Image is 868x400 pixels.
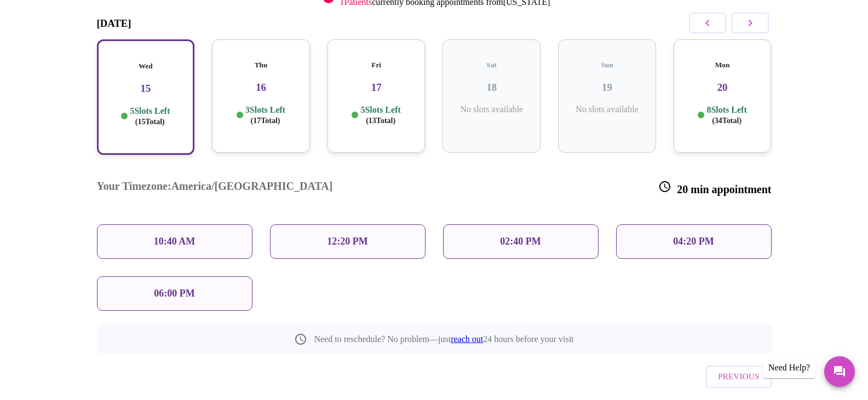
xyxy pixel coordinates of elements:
button: Messages [824,356,855,387]
p: No slots available [451,105,532,114]
p: 02:40 PM [500,236,541,247]
h5: Fri [336,61,417,69]
h5: Wed [107,62,185,71]
span: ( 17 Total) [251,117,280,125]
h3: Your Timezone: America/[GEOGRAPHIC_DATA] [97,180,333,196]
button: Previous [706,366,771,387]
h3: 18 [451,82,532,94]
h5: Sun [567,61,647,69]
p: 8 Slots Left [706,105,746,126]
span: ( 15 Total) [135,118,165,126]
div: Need Help? [763,357,815,378]
span: ( 34 Total) [712,117,741,125]
p: 5 Slots Left [360,105,400,126]
p: 10:40 AM [154,236,196,247]
h3: 20 min appointment [658,180,771,196]
h3: 17 [336,82,417,94]
p: Need to reschedule? No problem—just 24 hours before your visit [314,334,573,344]
h5: Mon [682,61,763,69]
h5: Sat [451,61,532,69]
p: 06:00 PM [154,288,194,299]
p: 04:20 PM [673,236,714,247]
p: No slots available [567,105,647,114]
span: Previous [718,369,759,384]
p: 5 Slots Left [130,106,170,127]
h3: 19 [567,82,647,94]
h3: 16 [221,82,301,94]
p: 12:20 PM [327,236,367,247]
h3: [DATE] [97,18,131,30]
a: reach out [451,334,483,344]
p: 3 Slots Left [245,105,285,126]
h3: 20 [682,82,763,94]
h5: Thu [221,61,301,69]
span: ( 13 Total) [366,117,395,125]
h3: 15 [107,83,185,95]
